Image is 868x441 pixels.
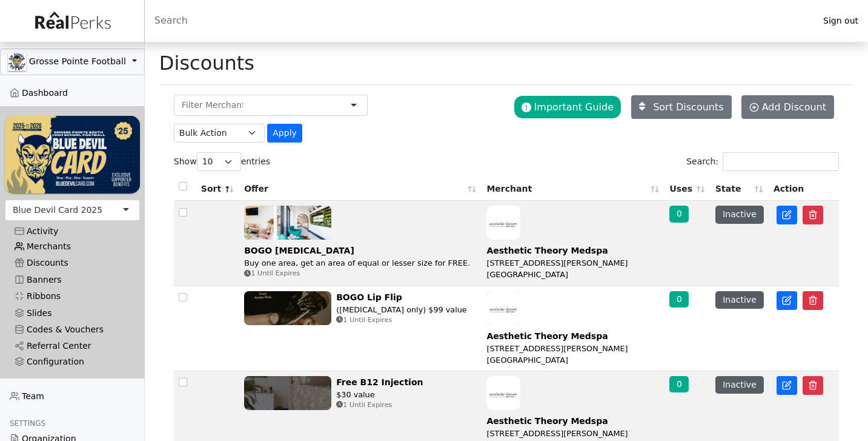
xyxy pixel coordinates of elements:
a: BOGO Lip Flip ([MEDICAL_DATA] only) $99 value 1 Until Expires [244,291,477,330]
a: Aesthetic Theory Medspa [STREET_ADDRESS][PERSON_NAME] [GEOGRAPHIC_DATA] [486,206,660,280]
div: [STREET_ADDRESS][PERSON_NAME] [GEOGRAPHIC_DATA] [486,257,660,280]
a: Slides [5,305,140,321]
img: rT68sBaw8aPE85LadKvNM4RMuXDdD6E9jeonjBUi.jpg [486,376,520,410]
img: WvZzOez5OCqmO91hHZfJL7W2tJ07LbGMjwPPNJwI.png [5,116,140,193]
a: Sort Discounts [631,95,732,119]
img: real_perks_logo-01.svg [28,7,116,35]
div: 1 Until Expires [336,400,423,411]
div: Aesthetic Theory Medspa [486,330,660,343]
th: Uses: activate to sort column ascending [664,175,711,201]
div: BOGO [MEDICAL_DATA] [244,244,470,257]
img: rT68sBaw8aPE85LadKvNM4RMuXDdD6E9jeonjBUi.jpg [486,291,520,325]
button: Important Guide [514,95,621,119]
a: Free B12 Injection $30 value 1 Until Expires [244,376,477,415]
th: State: activate to sort column ascending [711,175,769,201]
img: GAa1zriJJmkmu1qRtUwg8x1nQwzlKm3DoqW9UgYl.jpg [8,53,26,71]
div: 0 [669,376,689,392]
select: Showentries [197,152,241,171]
div: 1 Until Expires [244,269,470,279]
img: rT68sBaw8aPE85LadKvNM4RMuXDdD6E9jeonjBUi.jpg [486,206,520,240]
select: .form-select-sm example [174,124,265,143]
button: Inactive [715,376,764,394]
span: Important Guide [534,101,614,113]
input: Search [145,6,813,35]
img: VbvJgjg0eHpJubpP1vIchEI7iaECFbQoBp4snufw.jpg [244,206,331,240]
th: Action [769,175,839,201]
a: Banners [5,272,140,288]
div: ([MEDICAL_DATA] only) $99 value [336,304,467,315]
div: 0 [669,206,689,222]
div: Blue Devil Card 2025 [13,204,102,217]
a: Aesthetic Theory Medspa [STREET_ADDRESS][PERSON_NAME] [GEOGRAPHIC_DATA] [486,291,660,366]
div: BOGO Lip Flip [336,291,467,304]
div: $30 value [336,389,423,400]
img: pCbnmB46Vnt449YLtzLelRc7yjJqAHZIcBt1vFDI.jpg [244,376,331,410]
div: Free B12 Injection [336,376,423,389]
a: Discounts [5,255,140,271]
a: 0 [669,379,689,389]
div: Aesthetic Theory Medspa [486,415,660,428]
th: Merchant: activate to sort column ascending [482,175,664,201]
button: Apply [267,124,302,143]
a: 0 [669,294,689,304]
div: [STREET_ADDRESS][PERSON_NAME] [GEOGRAPHIC_DATA] [486,343,660,366]
a: Add Discount [741,95,834,119]
th: Offer: activate to sort column ascending [239,175,482,201]
div: Buy one area, get an area of equal or lesser size for FREE. [244,257,470,269]
div: Aesthetic Theory Medspa [486,244,660,257]
div: Activity [15,226,130,237]
label: Show entries [174,152,270,171]
a: Referral Center [5,338,140,354]
a: Codes & Vouchers [5,321,140,338]
button: Inactive [715,291,764,309]
button: Inactive [715,206,764,223]
input: Search: [723,152,839,171]
h1: Discounts [159,52,254,75]
a: 0 [669,209,689,218]
div: 0 [669,291,689,308]
a: Sign out [813,13,868,29]
th: Sort: activate to sort column descending [196,175,239,201]
span: Settings [10,419,45,428]
a: Merchants [5,238,140,255]
div: 1 Until Expires [336,315,467,326]
span: Sort Discounts [653,101,723,113]
img: MJTuTz8X2OfoF2B4Uz8M0MQp6Ey3fmTcjGBBG7Ic.jpg [244,291,331,325]
div: Configuration [15,357,130,367]
a: BOGO [MEDICAL_DATA] Buy one area, get an area of equal or lesser size for FREE. 1 Until Expires [244,206,477,279]
label: Search: [686,152,839,171]
a: Ribbons [5,288,140,305]
span: Add Discount [762,101,826,113]
input: Filter Merchant [182,99,243,112]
